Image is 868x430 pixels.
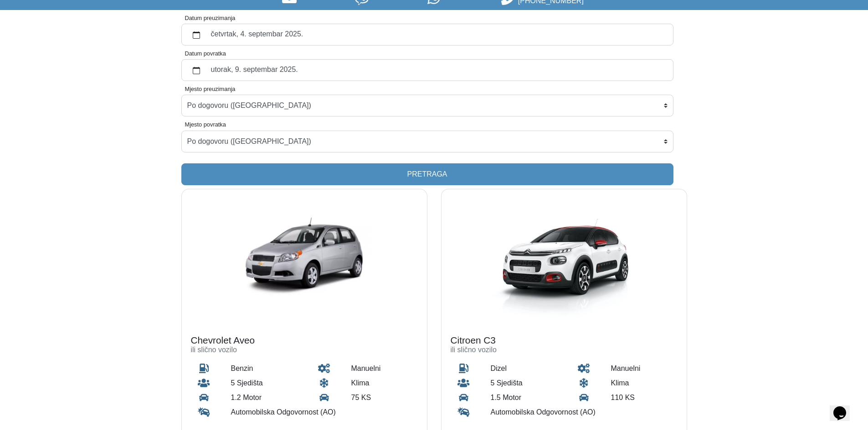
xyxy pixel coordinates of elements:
div: Automobilska Odgovornost (AO) [484,405,684,420]
button: Pretraga [181,163,673,185]
div: manuelni [604,361,684,376]
label: Mjesto povratka [185,120,226,129]
h4: Chevrolet Aveo [191,335,418,346]
button: calendar [187,62,205,78]
div: benzin [224,361,304,376]
svg: calendar [193,31,200,39]
label: Datum povratka [185,49,226,58]
div: Automobilska Odgovornost (AO) [224,405,425,420]
div: 110 KS [604,390,684,405]
h6: ili slično vozilo [451,345,678,354]
div: Klima [604,376,684,390]
img: Chevrolet Aveo [182,189,427,326]
label: utorak, 9. septembar 2025. [205,62,668,78]
iframe: chat widget [830,394,859,421]
div: 1.2 Motor [224,390,304,405]
button: calendar [187,26,205,43]
div: 5 Sjedišta [484,376,564,390]
h6: ili slično vozilo [191,345,418,354]
div: manuelni [344,361,424,376]
div: 75 KS [344,390,424,405]
div: dizel [484,361,564,376]
label: četvrtak, 4. septembar 2025. [205,26,668,43]
h4: Citroen C3 [451,335,678,346]
label: Mjesto preuzimanja [185,85,236,93]
svg: calendar [193,67,200,74]
div: 5 Sjedišta [224,376,304,390]
img: Citroen C3 [442,189,687,326]
div: 1.5 Motor [484,390,564,405]
div: Klima [344,376,424,390]
label: Datum preuzimanja [185,14,236,22]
